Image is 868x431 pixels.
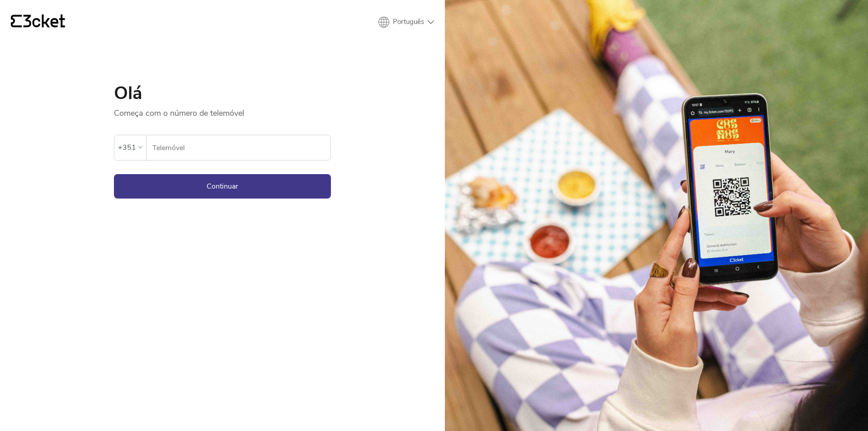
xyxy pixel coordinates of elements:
label: Telemóvel [146,135,330,161]
div: +351 [118,141,136,154]
input: Telemóvel [152,135,330,160]
a: {' '} [11,14,65,30]
p: Começa com o número de telemóvel [114,102,331,118]
button: Continuar [114,174,331,199]
g: {' '} [11,15,22,28]
h1: Olá [114,84,331,102]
